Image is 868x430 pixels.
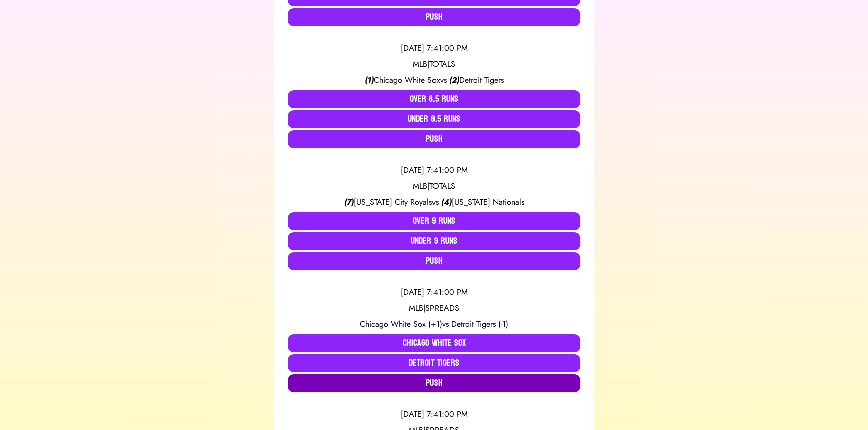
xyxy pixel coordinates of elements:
div: [DATE] 7:41:00 PM [288,42,580,54]
button: Push [288,374,580,392]
button: Push [288,130,580,148]
div: MLB | TOTALS [288,180,580,192]
div: [DATE] 7:41:00 PM [288,286,580,298]
button: Over 8.5 Runs [288,90,580,108]
span: ( 7 ) [344,196,354,208]
span: [US_STATE] Nationals [452,196,524,208]
span: ( 4 ) [441,196,452,208]
span: Chicago White Sox [374,74,440,86]
div: [DATE] 7:41:00 PM [288,164,580,176]
button: Detroit Tigers [288,354,580,372]
span: [US_STATE] City Royals [354,196,432,208]
button: Under 9 Runs [288,232,580,250]
button: Push [288,252,580,270]
div: MLB | TOTALS [288,58,580,70]
div: MLB | SPREADS [288,302,580,314]
div: vs [288,196,580,208]
span: Detroit Tigers (-1) [451,318,508,330]
span: ( 2 ) [449,74,459,86]
button: Push [288,8,580,26]
div: [DATE] 7:41:00 PM [288,408,580,420]
div: vs [288,74,580,86]
button: Chicago White Sox [288,334,580,352]
button: Under 8.5 Runs [288,110,580,128]
button: Over 9 Runs [288,212,580,230]
div: vs [288,318,580,330]
span: Chicago White Sox (+1) [360,318,442,330]
span: Detroit Tigers [459,74,504,86]
span: ( 1 ) [365,74,374,86]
